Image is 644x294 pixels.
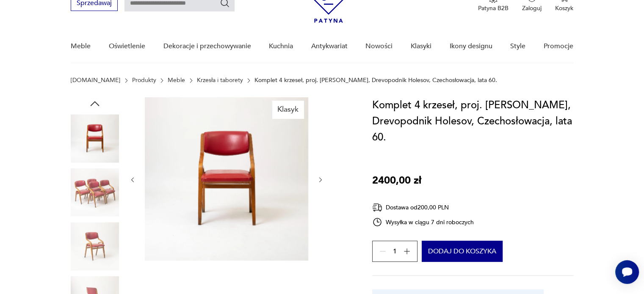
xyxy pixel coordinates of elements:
div: Wysyłka w ciągu 7 dni roboczych [372,217,474,227]
a: Style [510,30,525,63]
a: Oświetlenie [109,30,145,63]
a: Dekoracje i przechowywanie [163,30,251,63]
a: Nowości [365,30,392,63]
a: Meble [71,30,91,63]
div: Dostawa od 200,00 PLN [372,202,474,213]
span: 1 [393,249,397,254]
a: Klasyki [411,30,431,63]
a: Sprzedawaj [71,1,118,7]
a: Ikony designu [449,30,492,63]
img: Zdjęcie produktu Komplet 4 krzeseł, proj. Ludvik Volak, Drevopodnik Holesov, Czechosłowacja, lata... [145,97,308,261]
img: Zdjęcie produktu Komplet 4 krzeseł, proj. Ludvik Volak, Drevopodnik Holesov, Czechosłowacja, lata... [71,168,119,217]
a: [DOMAIN_NAME] [71,77,120,84]
div: Klasyk [272,101,304,118]
h1: Komplet 4 krzeseł, proj. [PERSON_NAME], Drevopodnik Holesov, Czechosłowacja, lata 60. [372,97,573,146]
img: Zdjęcie produktu Komplet 4 krzeseł, proj. Ludvik Volak, Drevopodnik Holesov, Czechosłowacja, lata... [71,114,119,162]
img: Zdjęcie produktu Komplet 4 krzeseł, proj. Ludvik Volak, Drevopodnik Holesov, Czechosłowacja, lata... [71,222,119,270]
p: 2400,00 zł [372,173,421,189]
p: Koszyk [555,4,573,12]
iframe: Smartsupp widget button [615,260,639,284]
a: Promocje [544,30,573,63]
a: Produkty [132,77,156,84]
a: Antykwariat [311,30,348,63]
p: Patyna B2B [478,4,509,12]
p: Komplet 4 krzeseł, proj. [PERSON_NAME], Drevopodnik Holesov, Czechosłowacja, lata 60. [254,77,497,84]
p: Zaloguj [522,4,542,12]
a: Krzesła i taborety [197,77,243,84]
img: Ikona dostawy [372,202,382,213]
a: Meble [168,77,185,84]
a: Kuchnia [269,30,293,63]
button: Dodaj do koszyka [422,241,503,262]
